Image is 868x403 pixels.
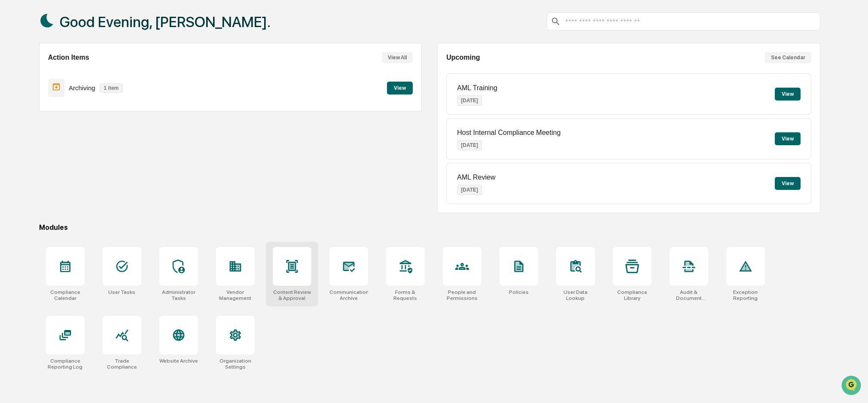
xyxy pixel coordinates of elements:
p: AML Review [457,174,495,181]
span: • [71,117,74,124]
div: Start new chat [39,66,141,74]
div: Modules [39,223,820,232]
div: Content Review & Approval [273,289,311,301]
div: Website Archive [159,358,198,364]
p: 1 item [100,83,123,93]
h1: Good Evening, [PERSON_NAME]. [60,13,271,31]
div: Compliance Library [613,289,652,301]
iframe: Open customer support [841,375,864,398]
span: [DATE] [76,117,94,124]
div: People and Permissions [443,289,481,301]
div: Policies [509,289,529,295]
span: Pylon [85,190,104,196]
div: User Data Lookup [556,289,595,301]
div: 🔎 [9,170,15,177]
div: Vendor Management [216,289,255,301]
button: View [387,82,413,95]
span: Preclearance [17,153,55,161]
div: Forms & Requests [386,289,425,301]
div: 🗄️ [62,153,69,160]
div: Compliance Calendar [46,289,85,301]
button: View [775,88,801,101]
img: 4531339965365_218c74b014194aa58b9b_72.jpg [18,66,34,81]
p: [DATE] [457,140,482,150]
p: Archiving [69,84,95,92]
div: Audit & Document Logs [670,289,708,301]
div: Exception Reporting [726,289,765,301]
button: View [775,132,801,145]
div: Trade Compliance [103,358,141,370]
button: View All [382,52,413,63]
span: [PERSON_NAME] [27,117,70,124]
p: Host Internal Compliance Meeting [457,129,560,137]
a: Powered byPylon [61,189,104,196]
button: See all [133,94,156,104]
div: User Tasks [108,289,135,295]
a: 🖐️Preclearance [5,149,59,165]
h2: Upcoming [446,54,480,61]
div: We're available if you need us! [39,74,118,81]
p: How can we help? [9,18,156,32]
button: Start new chat [146,68,156,79]
p: AML Training [457,84,497,92]
div: 🖐️ [9,153,15,160]
div: Organization Settings [216,358,255,370]
div: Past conversations [9,95,55,102]
img: 1746055101610-c473b297-6a78-478c-a979-82029cc54cd1 [9,66,24,81]
a: View [387,83,413,92]
button: View [775,177,801,190]
a: 🔎Data Lookup [5,165,58,181]
div: Communications Archive [329,289,368,301]
div: Administrator Tasks [159,289,198,301]
input: Clear [22,39,142,48]
p: [DATE] [457,95,482,106]
button: See Calendar [765,52,811,63]
p: [DATE] [457,185,482,195]
a: 🗄️Attestations [59,149,110,165]
h2: Action Items [48,54,89,61]
span: Attestations [71,153,107,161]
div: Compliance Reporting Log [46,358,85,370]
span: Data Lookup [17,169,54,177]
img: Michael Garry [9,109,22,122]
